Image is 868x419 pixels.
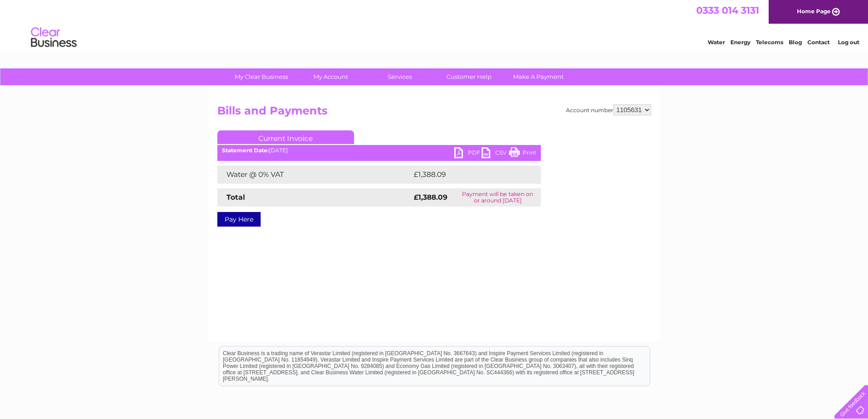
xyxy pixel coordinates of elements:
a: Blog [789,39,802,46]
a: PDF [454,147,482,160]
a: Customer Help [431,68,507,85]
a: Print [509,147,536,160]
a: Current Invoice [217,130,354,144]
img: logo.png [31,24,77,52]
a: Contact [807,39,830,46]
strong: Total [226,193,245,202]
a: Make A Payment [501,68,576,85]
a: Log out [838,39,859,46]
a: My Clear Business [224,68,299,85]
div: [DATE] [217,147,541,154]
a: 0333 014 3131 [696,5,759,16]
a: Services [362,68,437,85]
b: Statement Date: [222,147,269,154]
a: Pay Here [217,212,261,227]
strong: £1,388.09 [414,193,447,202]
td: £1,388.09 [411,166,527,184]
a: Telecoms [756,39,783,46]
a: Energy [730,39,750,46]
td: Water @ 0% VAT [217,166,411,184]
div: Clear Business is a trading name of Verastar Limited (registered in [GEOGRAPHIC_DATA] No. 3667643... [219,5,650,44]
h2: Bills and Payments [217,104,651,122]
a: CSV [482,147,509,160]
a: My Account [293,68,368,85]
div: Account number [566,104,651,115]
a: Water [708,39,725,46]
td: Payment will be taken on or around [DATE] [455,188,541,207]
